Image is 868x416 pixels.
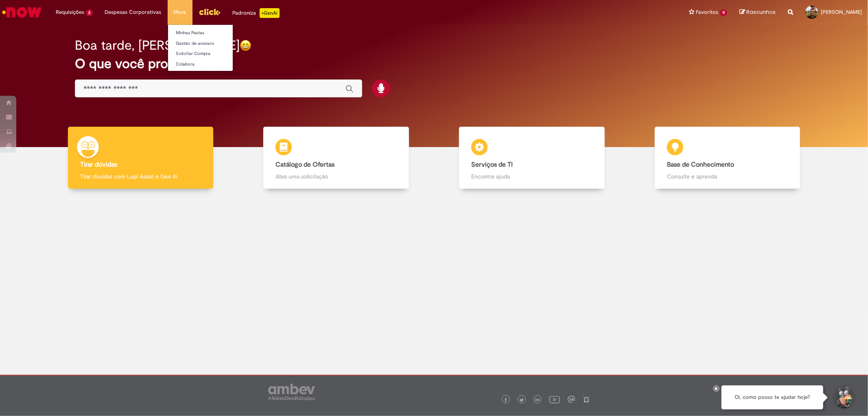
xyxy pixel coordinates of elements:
[520,398,524,402] img: logo_footer_twitter.png
[168,60,258,69] a: Colabora
[667,172,788,180] p: Consulte e aprenda
[168,29,258,37] a: Minhas Pastas
[722,385,823,409] div: Oi, como posso te ajudar hoje?
[240,40,251,51] img: happy-face.png
[238,127,434,189] a: Catálogo de Ofertas Abra uma solicitação
[1,4,43,20] img: ServiceNow
[720,9,727,16] span: 11
[739,9,776,16] a: Rascunhos
[821,9,862,15] span: [PERSON_NAME]
[56,8,84,16] span: Requisições
[667,161,734,169] b: Base de Conhecimento
[168,24,233,71] ul: More
[583,396,590,403] img: logo_footer_naosei.png
[174,8,186,16] span: More
[75,38,240,53] h2: Boa tarde, [PERSON_NAME]
[80,172,201,180] p: Tirar dúvidas com Lupi Assist e Gen Ai
[275,161,335,169] b: Catálogo de Ofertas
[199,6,221,18] img: click_logo_yellow_360x200.png
[168,49,258,58] a: Solicitar Compra
[80,161,117,169] b: Tirar dúvidas
[268,384,315,400] img: logo_footer_ambev_rotulo_gray.png
[536,398,540,403] img: logo_footer_linkedin.png
[504,398,508,402] img: logo_footer_facebook.png
[75,57,793,71] h2: O que você procura hoje?
[86,9,93,16] span: 2
[568,396,575,403] img: logo_footer_workplace.png
[549,394,560,405] img: logo_footer_youtube.png
[434,127,630,189] a: Serviços de TI Encontre ajuda
[471,161,513,169] b: Serviços de TI
[471,172,592,180] p: Encontre ajuda
[233,8,280,18] div: Padroniza
[746,8,776,16] span: Rascunhos
[43,127,238,189] a: Tirar dúvidas Tirar dúvidas com Lupi Assist e Gen Ai
[105,8,162,16] span: Despesas Corporativas
[630,127,825,189] a: Base de Conhecimento Consulte e aprenda
[168,39,258,48] a: Gestão de acessos
[696,8,718,16] span: Favoritos
[275,172,396,180] p: Abra uma solicitação
[831,385,856,410] button: Iniciar Conversa de Suporte
[260,8,280,18] p: +GenAi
